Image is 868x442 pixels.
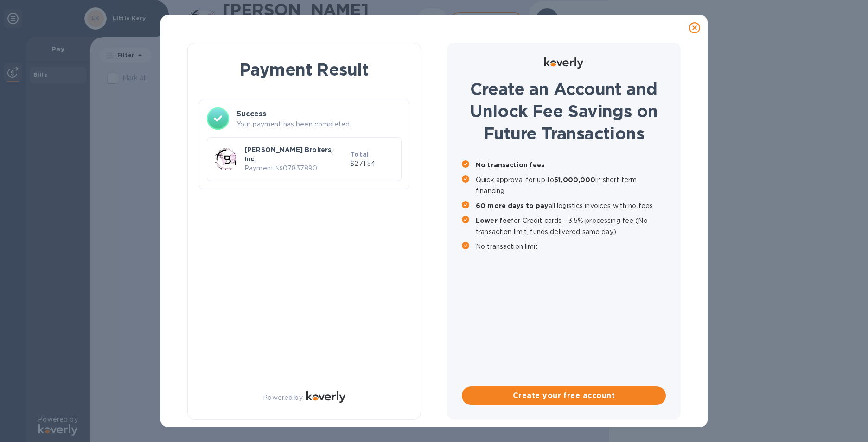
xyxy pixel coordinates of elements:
p: Payment № 07837890 [244,164,346,173]
b: Total [350,151,369,158]
button: Create your free account [462,386,666,405]
h1: Create an Account and Unlock Fee Savings on Future Transactions [462,78,666,145]
p: Powered by [263,393,302,403]
p: for Credit cards - 3.5% processing fee (No transaction limit, funds delivered same day) [476,215,666,237]
b: 60 more days to pay [476,202,549,209]
h1: Payment Result [203,58,406,81]
p: Your payment has been completed. [236,120,402,129]
p: [PERSON_NAME] Brokers, Inc. [244,145,346,164]
p: all logistics invoices with no fees [476,200,666,211]
b: Lower fee [476,217,511,224]
h3: Success [236,108,402,120]
p: Quick approval for up to in short term financing [476,174,666,196]
p: $271.54 [350,159,394,169]
b: No transaction fees [476,161,545,169]
p: No transaction limit [476,241,666,252]
b: $1,000,000 [554,176,595,183]
img: Logo [306,391,345,403]
img: Logo [544,57,583,69]
span: Create your free account [469,390,658,401]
